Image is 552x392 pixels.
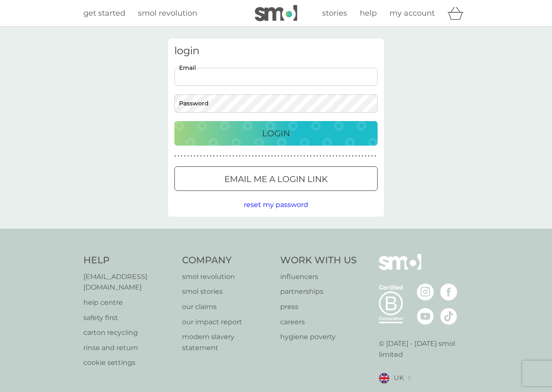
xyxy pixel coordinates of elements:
a: help centre [83,297,174,308]
p: ● [345,154,347,158]
p: influencers [280,271,357,282]
p: Login [262,127,290,140]
p: ● [236,154,237,158]
a: carton recycling [83,327,174,338]
h4: Help [83,254,174,267]
p: smol revolution [182,271,272,282]
p: ● [226,154,228,158]
span: reset my password [244,201,308,209]
button: Login [174,121,378,146]
a: help [360,7,377,19]
p: ● [194,154,196,158]
p: ● [204,154,205,158]
p: ● [229,154,231,158]
a: stories [322,7,347,19]
p: ● [359,154,360,158]
img: visit the smol Facebook page [440,284,457,301]
p: ● [352,154,353,158]
button: reset my password [244,199,308,210]
p: ● [281,154,283,158]
a: cookie settings [83,357,174,368]
a: safety first [83,312,174,323]
p: ● [355,154,357,158]
p: ● [197,154,199,158]
span: help [360,8,377,18]
p: ● [262,154,263,158]
a: smol revolution [138,7,197,19]
p: ● [213,154,215,158]
p: ● [248,154,250,158]
p: ● [297,154,299,158]
p: ● [329,154,331,158]
p: ● [181,154,182,158]
p: ● [178,154,179,158]
p: ● [310,154,312,158]
p: ● [349,154,351,158]
p: ● [339,154,341,158]
a: my account [389,7,435,19]
p: ● [265,154,267,158]
p: ● [258,154,260,158]
p: ● [294,154,295,158]
p: ● [242,154,244,158]
p: ● [336,154,337,158]
p: ● [239,154,241,158]
p: ● [184,154,186,158]
a: rinse and return [83,342,174,353]
p: ● [317,154,318,158]
a: modern slavery statement [182,331,272,353]
p: ● [365,154,367,158]
p: ● [326,154,328,158]
p: ● [362,154,363,158]
img: UK flag [379,373,389,384]
img: select a new location [408,376,411,381]
p: ● [200,154,202,158]
p: ● [268,154,270,158]
p: ● [216,154,218,158]
p: © [DATE] - [DATE] smol limited [379,338,469,360]
p: ● [320,154,321,158]
h4: Work With Us [280,254,357,267]
p: ● [291,154,293,158]
p: ● [278,154,279,158]
p: hygiene poverty [280,331,357,342]
p: Email me a login link [224,172,328,186]
a: our claims [182,301,272,312]
a: partnerships [280,286,357,297]
span: my account [389,8,435,18]
a: our impact report [182,317,272,328]
p: ● [333,154,334,158]
p: ● [323,154,325,158]
p: ● [307,154,309,158]
a: press [280,301,357,312]
a: [EMAIL_ADDRESS][DOMAIN_NAME] [83,271,174,293]
p: ● [300,154,302,158]
p: ● [371,154,373,158]
img: visit the smol Youtube page [417,308,434,325]
p: ● [190,154,192,158]
span: UK [394,373,404,384]
p: ● [220,154,221,158]
span: smol revolution [138,8,197,18]
p: ● [255,154,257,158]
p: ● [174,154,176,158]
p: ● [287,154,289,158]
p: ● [223,154,224,158]
p: ● [304,154,305,158]
p: ● [375,154,376,158]
a: get started [83,7,125,19]
p: ● [210,154,212,158]
h3: login [174,45,378,57]
p: ● [284,154,286,158]
p: ● [368,154,370,158]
